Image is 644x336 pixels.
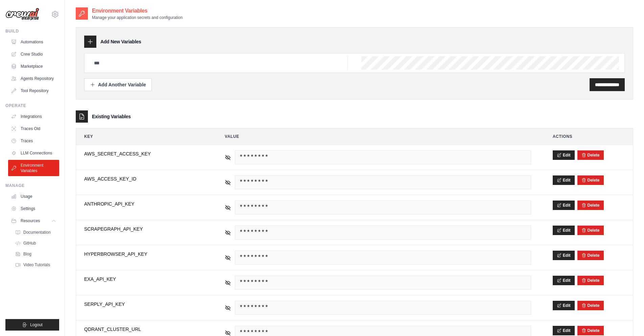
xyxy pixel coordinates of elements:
span: AWS_SECRET_ACCESS_KEY [84,150,203,157]
img: Logo [5,8,39,21]
a: LLM Connections [8,148,59,159]
button: Resources [8,215,59,226]
div: Manage [5,183,59,188]
span: Logout [30,322,43,328]
a: Settings [8,203,59,214]
th: Actions [545,128,633,145]
span: EXA_API_KEY [84,276,203,282]
button: Edit [553,301,575,310]
span: AWS_ACCESS_KEY_ID [84,175,203,182]
th: Value [217,128,539,145]
h3: Existing Variables [92,113,131,120]
h3: Add New Variables [100,38,141,45]
button: Add Another Variable [84,78,152,91]
button: Edit [553,326,575,335]
button: Delete [581,303,600,308]
a: Tool Repository [8,85,59,96]
a: Agents Repository [8,73,59,84]
button: Edit [553,175,575,185]
button: Logout [5,319,59,331]
a: Traces [8,135,59,146]
a: Crew Studio [8,49,59,60]
a: Traces Old [8,123,59,134]
span: SERPLY_API_KEY [84,301,203,308]
span: QDRANT_CLUSTER_URL [84,326,203,333]
span: HYPERBROWSER_API_KEY [84,251,203,257]
button: Edit [553,276,575,285]
h2: Environment Variables [92,7,183,15]
a: Integrations [8,111,59,122]
button: Edit [553,201,575,210]
a: Environment Variables [8,160,59,176]
th: Key [76,128,211,145]
a: Video Tutorials [12,260,59,270]
a: Marketplace [8,61,59,72]
button: Edit [553,251,575,260]
button: Delete [581,152,600,158]
span: ANTHROPIC_API_KEY [84,201,203,207]
a: Documentation [12,228,59,237]
span: SCRAPEGRAPH_API_KEY [84,226,203,232]
span: Blog [23,251,31,257]
span: Video Tutorials [23,262,50,268]
button: Delete [581,177,600,183]
span: GitHub [23,240,36,246]
div: Operate [5,103,59,108]
a: Automations [8,37,59,47]
button: Delete [581,253,600,258]
div: Add Another Variable [90,81,146,88]
span: Resources [21,218,40,224]
div: Build [5,28,59,34]
a: Blog [12,249,59,259]
a: Usage [8,191,59,202]
span: Documentation [23,230,51,235]
a: GitHub [12,238,59,248]
button: Delete [581,203,600,208]
p: Manage your application secrets and configuration [92,15,183,20]
button: Delete [581,278,600,283]
button: Delete [581,328,600,333]
button: Edit [553,150,575,160]
button: Delete [581,228,600,233]
button: Edit [553,226,575,235]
